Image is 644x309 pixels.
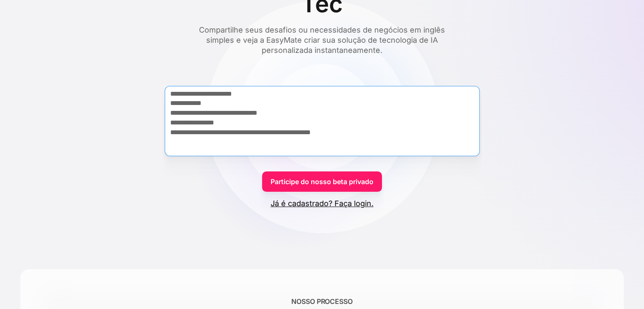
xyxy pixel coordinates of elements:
[20,71,624,209] form: Forma
[271,177,373,186] font: Participe do nosso beta privado
[271,199,373,208] font: Já é cadastrado? Faça login.
[199,25,445,55] font: Compartilhe seus desafios ou necessidades de negócios em inglês simples e veja a EasyMate criar s...
[262,171,382,192] a: Participe do nosso beta privado
[271,199,373,209] a: Já é cadastrado? Faça login.
[291,297,353,306] font: NOSSO PROCESSO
